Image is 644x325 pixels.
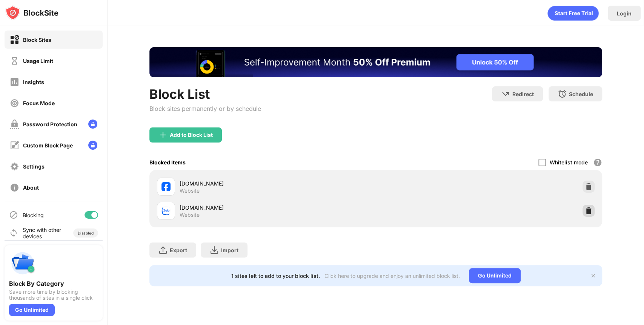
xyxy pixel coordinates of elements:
div: Sync with other devices [23,227,61,239]
img: logo-blocksite.svg [5,5,58,20]
div: Focus Mode [23,100,55,106]
div: Import [221,247,238,253]
img: favicons [161,206,171,215]
div: Export [170,247,187,253]
img: settings-off.svg [10,162,19,171]
div: 1 sites left to add to your block list. [231,273,320,279]
img: block-on.svg [10,35,19,44]
div: Blocked Items [149,159,186,166]
div: Insights [23,79,44,85]
div: Schedule [569,91,593,97]
div: Redirect [512,91,534,97]
div: Save more time by blocking thousands of sites in a single click [9,289,98,301]
div: Block List [149,86,261,102]
div: Settings [23,163,45,170]
div: Go Unlimited [9,304,55,316]
div: Website [180,212,200,218]
img: password-protection-off.svg [10,120,19,129]
div: Block Sites [23,37,51,43]
div: Disabled [78,231,94,235]
img: insights-off.svg [10,77,19,87]
img: time-usage-off.svg [10,56,19,66]
div: [DOMAIN_NAME] [180,179,376,187]
img: lock-menu.svg [88,141,97,150]
img: lock-menu.svg [88,120,97,129]
div: Click here to upgrade and enjoy an unlimited block list. [324,273,460,279]
div: animation [547,6,599,21]
img: focus-off.svg [10,98,19,108]
div: Go Unlimited [469,268,521,283]
img: sync-icon.svg [9,228,18,238]
img: customize-block-page-off.svg [10,141,19,150]
div: Website [180,187,200,194]
img: x-button.svg [590,273,596,279]
img: about-off.svg [10,183,19,192]
div: About [23,184,39,191]
img: favicons [161,182,171,191]
div: Login [617,10,632,17]
div: Add to Block List [170,132,213,138]
div: Usage Limit [23,58,53,64]
img: blocking-icon.svg [9,210,18,219]
div: Whitelist mode [550,159,588,166]
div: Password Protection [23,121,77,127]
iframe: Banner [149,47,602,77]
div: Blocking [23,212,44,218]
div: Block sites permanently or by schedule [149,105,261,112]
img: push-categories.svg [9,250,36,277]
div: [DOMAIN_NAME] [180,204,376,212]
div: Custom Block Page [23,142,73,149]
div: Block By Category [9,280,98,287]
